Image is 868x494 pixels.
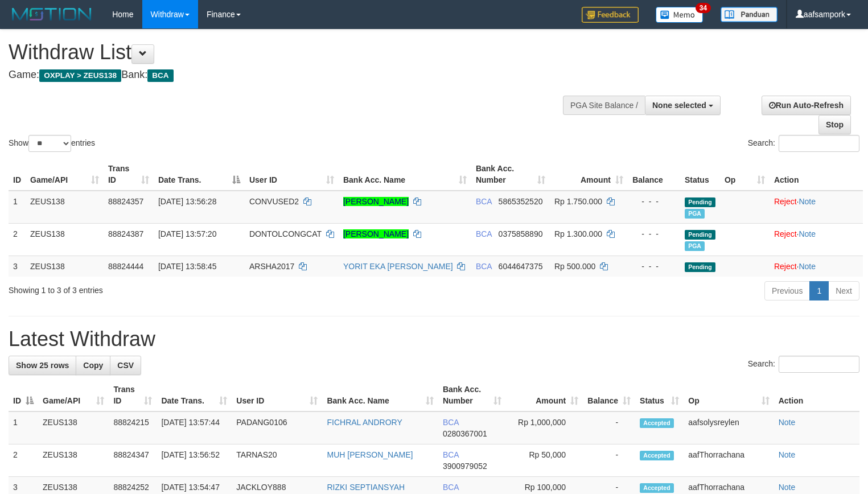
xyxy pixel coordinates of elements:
[438,379,507,411] th: Bank Acc. Number: activate to sort column ascending
[9,6,95,23] img: MOTION_logo.png
[158,229,216,238] span: [DATE] 13:57:20
[583,444,635,477] td: -
[83,361,103,370] span: Copy
[499,229,543,238] span: Copy 0375858890 to clipboard
[721,7,778,22] img: panduan.png
[499,262,543,271] span: Copy 6044647375 to clipboard
[9,444,38,477] td: 2
[343,262,453,271] a: YORIT EKA [PERSON_NAME]
[9,280,353,296] div: Showing 1 to 3 of 3 entries
[684,411,774,444] td: aafsolysreylen
[628,158,680,191] th: Balance
[471,158,550,191] th: Bank Acc. Number: activate to sort column ascending
[720,158,770,191] th: Op: activate to sort column ascending
[158,197,216,206] span: [DATE] 13:56:28
[158,262,216,271] span: [DATE] 13:58:45
[645,96,721,115] button: None selected
[774,197,797,206] a: Reject
[799,262,816,271] a: Note
[632,261,676,272] div: - - -
[76,356,110,375] a: Copy
[652,101,706,110] span: None selected
[563,96,645,115] div: PGA Site Balance /
[443,462,487,471] span: Copy 3900979052 to clipboard
[685,209,705,219] span: Marked by aafsolysreylen
[9,411,38,444] td: 1
[554,229,602,238] span: Rp 1.300.000
[117,361,134,370] span: CSV
[779,135,859,152] input: Search:
[339,158,471,191] th: Bank Acc. Name: activate to sort column ascending
[680,158,720,191] th: Status
[110,356,141,375] a: CSV
[154,158,245,191] th: Date Trans.: activate to sort column descending
[809,281,829,300] a: 1
[245,158,339,191] th: User ID: activate to sort column ascending
[476,229,492,238] span: BCA
[104,158,154,191] th: Trans ID: activate to sort column ascending
[640,418,674,428] span: Accepted
[656,7,704,23] img: Button%20Memo.svg
[828,281,859,300] a: Next
[799,229,816,238] a: Note
[779,356,859,373] input: Search:
[443,483,459,492] span: BCA
[770,158,863,191] th: Action
[443,418,459,427] span: BCA
[232,411,322,444] td: PADANG0106
[774,262,797,271] a: Reject
[327,450,413,459] a: MUH [PERSON_NAME]
[774,229,797,238] a: Reject
[684,444,774,477] td: aafThorrachana
[640,451,674,460] span: Accepted
[9,256,26,277] td: 3
[770,223,863,256] td: ·
[147,69,173,82] span: BCA
[38,411,109,444] td: ZEUS138
[506,411,583,444] td: Rp 1,000,000
[779,418,796,427] a: Note
[640,483,674,493] span: Accepted
[774,379,859,411] th: Action
[554,262,595,271] span: Rp 500.000
[109,444,157,477] td: 88824347
[38,444,109,477] td: ZEUS138
[9,223,26,256] td: 2
[108,229,143,238] span: 88824387
[9,328,859,351] h1: Latest Withdraw
[343,197,409,206] a: [PERSON_NAME]
[582,7,639,23] img: Feedback.jpg
[635,379,684,411] th: Status: activate to sort column ascending
[9,41,567,64] h1: Withdraw List
[39,69,121,82] span: OXPLAY > ZEUS138
[249,262,294,271] span: ARSHA2017
[550,158,628,191] th: Amount: activate to sort column ascending
[748,135,859,152] label: Search:
[9,158,26,191] th: ID
[506,379,583,411] th: Amount: activate to sort column ascending
[632,228,676,240] div: - - -
[583,411,635,444] td: -
[443,429,487,438] span: Copy 0280367001 to clipboard
[779,450,796,459] a: Note
[476,262,492,271] span: BCA
[685,262,715,272] span: Pending
[157,444,232,477] td: [DATE] 13:56:52
[343,229,409,238] a: [PERSON_NAME]
[16,361,69,370] span: Show 25 rows
[9,69,567,81] h4: Game: Bank:
[9,379,38,411] th: ID: activate to sort column descending
[554,197,602,206] span: Rp 1.750.000
[108,197,143,206] span: 88824357
[685,197,715,207] span: Pending
[685,241,705,251] span: Marked by aafsolysreylen
[26,223,104,256] td: ZEUS138
[157,379,232,411] th: Date Trans.: activate to sort column ascending
[506,444,583,477] td: Rp 50,000
[685,230,715,240] span: Pending
[779,483,796,492] a: Note
[38,379,109,411] th: Game/API: activate to sort column ascending
[109,379,157,411] th: Trans ID: activate to sort column ascending
[748,356,859,373] label: Search:
[327,483,405,492] a: RIZKI SEPTIANSYAH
